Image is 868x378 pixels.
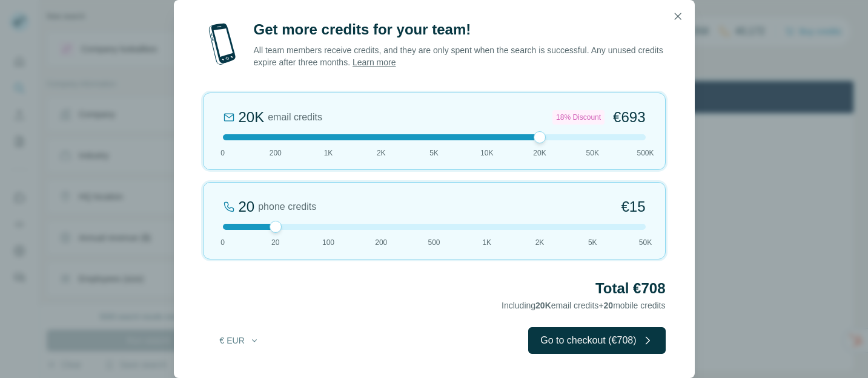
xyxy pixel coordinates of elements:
[220,237,225,248] span: 0
[428,237,440,248] span: 500
[324,148,333,158] span: 1K
[375,237,387,248] span: 200
[502,301,665,310] span: Including email credits + mobile credits
[528,327,665,354] button: Go to checkout (€708)
[270,148,282,158] span: 200
[639,237,652,248] span: 50K
[258,200,316,214] span: phone credits
[204,2,375,29] div: Upgrade plan for full access to Surfe
[254,44,666,68] p: All team members receive credits, and they are only spent when the search is successful. Any unus...
[588,237,597,248] span: 5K
[211,330,268,351] button: € EUR
[621,197,645,217] span: €15
[480,148,493,158] span: 10K
[377,148,386,158] span: 2K
[239,197,255,217] div: 20
[239,108,265,127] div: 20K
[220,148,225,158] span: 0
[604,301,614,310] span: 20
[482,237,491,248] span: 1K
[533,148,546,158] span: 20K
[203,279,666,298] h2: Total €708
[353,57,396,67] a: Learn more
[613,108,645,127] span: €693
[535,301,551,310] span: 20K
[586,148,599,158] span: 50K
[429,148,439,158] span: 5K
[322,237,334,248] span: 100
[203,20,242,68] img: mobile-phone
[271,237,279,248] span: 20
[535,237,545,248] span: 2K
[268,110,322,125] span: email credits
[637,148,654,158] span: 500K
[552,110,605,125] div: 18% Discount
